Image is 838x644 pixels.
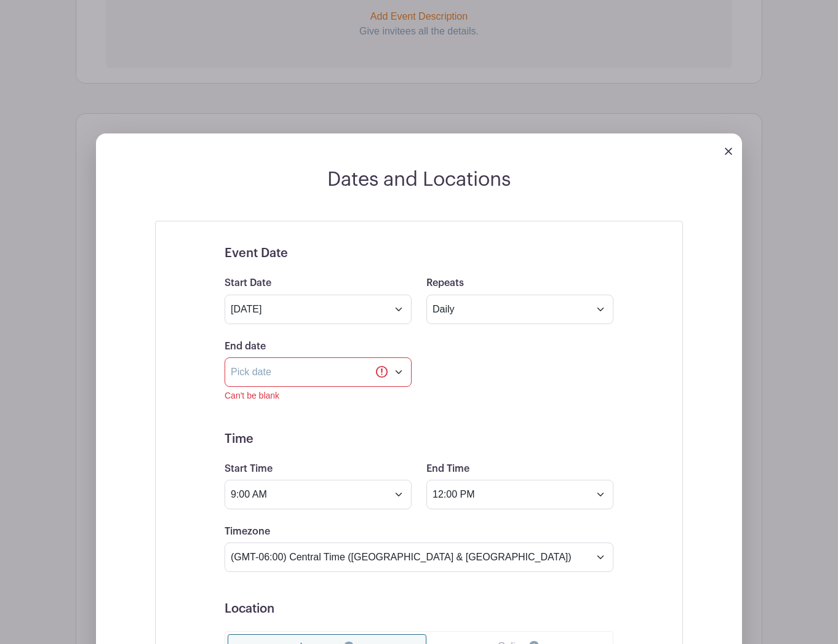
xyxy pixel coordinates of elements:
[225,526,270,538] label: Timezone
[426,480,613,509] input: Select
[225,357,412,387] input: Pick date
[426,463,469,475] label: End Time
[225,341,266,352] label: End date
[426,277,464,289] label: Repeats
[225,602,613,616] h5: Location
[96,168,742,191] h2: Dates and Locations
[225,246,613,261] h5: Event Date
[225,277,271,289] label: Start Date
[225,480,412,509] input: Select
[225,295,412,324] input: Select
[225,432,613,447] h5: Time
[225,463,273,475] label: Start Time
[225,389,412,402] div: Can't be blank
[725,148,732,155] img: close_button-5f87c8562297e5c2d7936805f587ecaba9071eb48480494691a3f1689db116b3.svg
